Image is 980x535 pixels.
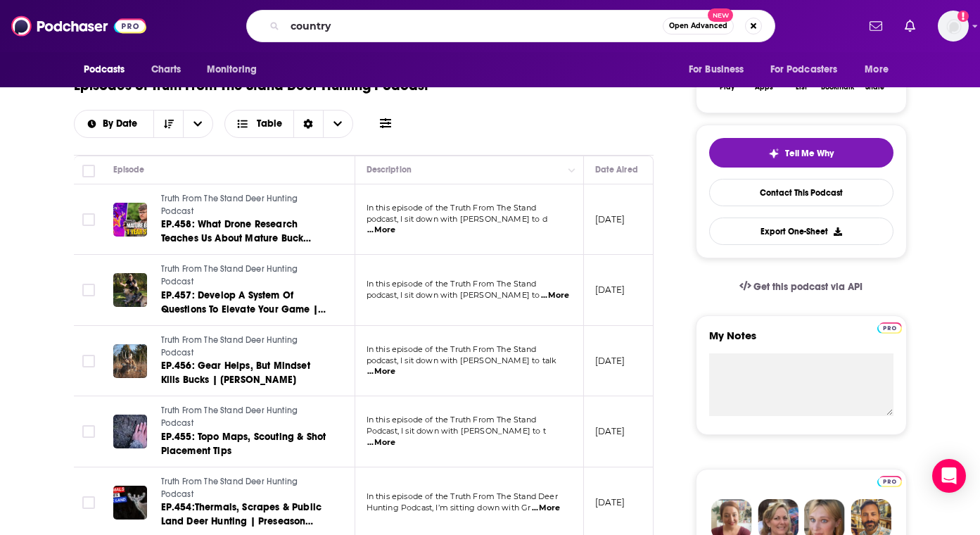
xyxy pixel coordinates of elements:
[161,263,330,288] a: Truth From The Stand Deer Hunting Podcast
[720,83,734,92] div: Play
[197,56,275,83] button: open menu
[709,329,893,353] label: My Notes
[595,355,625,367] p: [DATE]
[161,405,330,429] a: Truth From The Stand Deer Hunting Podcast
[595,284,625,296] p: [DATE]
[161,501,330,529] a: EP.454:Thermals, Scrapes & Public Land Deer Hunting | Preseason Prep | [PERSON_NAME]
[595,496,625,508] p: [DATE]
[821,83,854,92] div: Bookmark
[367,161,412,178] div: Description
[541,290,569,301] span: ...More
[161,194,298,216] span: Truth From The Stand Deer Hunting Podcast
[161,476,330,501] a: Truth From The Stand Deer Hunting Podcast
[142,56,190,83] a: Charts
[938,11,969,42] span: Logged in as SonyAlexis
[84,60,125,80] span: Podcasts
[75,119,154,129] button: open menu
[161,335,298,358] span: Truth From The Stand Deer Hunting Podcast
[82,284,95,296] span: Toggle select row
[753,281,863,293] span: Get this podcast via API
[82,496,95,509] span: Toggle select row
[595,425,625,437] p: [DATE]
[367,503,531,512] span: Hunting Podcast, I’m sitting down with Gr
[796,83,807,92] div: List
[11,13,146,39] img: Podchaser - Follow, Share and Rate Podcasts
[257,119,282,129] span: Table
[367,225,395,236] span: ...More
[161,334,330,359] a: Truth From The Stand Deer Hunting Podcast
[367,366,395,377] span: ...More
[161,359,330,387] a: EP.456: Gear Helps, But Mindset Kills Bucks | [PERSON_NAME]
[367,214,547,224] span: podcast, I sit down with [PERSON_NAME] to d
[367,203,536,213] span: In this episode of the Truth From The Stand
[932,459,966,493] div: Open Intercom Messenger
[161,289,326,329] span: EP.457: Develop A System Of Questions To Elevate Your Game | [PERSON_NAME]
[865,83,884,92] div: Share
[367,437,395,448] span: ...More
[899,14,921,38] a: Show notifications dropdown
[938,11,969,42] button: Show profile menu
[564,162,580,179] button: Column Actions
[669,23,727,30] span: Open Advanced
[761,56,858,83] button: open menu
[224,110,353,138] button: Choose View
[161,218,312,258] span: EP.458: What Drone Research Teaches Us About Mature Buck Behavior
[367,279,536,289] span: In this episode of the Truth From The Stand
[679,56,762,83] button: open menu
[785,148,834,159] span: Tell Me Why
[367,290,540,300] span: podcast, I sit down with [PERSON_NAME] to
[864,14,888,38] a: Show notifications dropdown
[532,503,560,514] span: ...More
[855,56,906,83] button: open menu
[207,60,257,80] span: Monitoring
[103,119,142,129] span: By Date
[689,60,744,80] span: For Business
[161,193,330,218] a: Truth From The Stand Deer Hunting Podcast
[161,477,298,499] span: Truth From The Stand Deer Hunting Podcast
[877,476,902,487] img: Podchaser Pro
[161,289,330,317] a: EP.457: Develop A System Of Questions To Elevate Your Game | [PERSON_NAME]
[151,60,182,80] span: Charts
[663,18,734,34] button: Open AdvancedNew
[709,179,893,206] a: Contact This Podcast
[755,83,773,92] div: Apps
[877,474,902,487] a: Pro website
[161,431,326,457] span: EP.455: Topo Maps, Scouting & Shot Placement Tips
[865,60,889,80] span: More
[183,111,212,137] button: open menu
[161,430,330,458] a: EP.455: Topo Maps, Scouting & Shot Placement Tips
[113,161,145,178] div: Episode
[285,15,663,37] input: Search podcasts, credits, & more...
[161,405,298,428] span: Truth From The Stand Deer Hunting Podcast
[367,344,536,354] span: In this episode of the Truth From The Stand
[877,320,902,334] a: Pro website
[770,60,838,80] span: For Podcasters
[82,425,95,438] span: Toggle select row
[595,161,638,178] div: Date Aired
[709,218,893,245] button: Export One-Sheet
[957,11,969,22] svg: Add a profile image
[938,11,969,42] img: User Profile
[161,218,330,246] a: EP.458: What Drone Research Teaches Us About Mature Buck Behavior
[367,491,558,501] span: In this episode of the Truth From The Stand Deer
[161,360,310,386] span: EP.456: Gear Helps, But Mindset Kills Bucks | [PERSON_NAME]
[708,8,733,22] span: New
[595,213,625,225] p: [DATE]
[246,10,775,42] div: Search podcasts, credits, & more...
[153,111,183,137] button: Sort Direction
[367,355,557,365] span: podcast, I sit down with [PERSON_NAME] to talk
[293,111,323,137] div: Sort Direction
[161,264,298,287] span: Truth From The Stand Deer Hunting Podcast
[74,110,214,138] h2: Choose List sort
[82,213,95,226] span: Toggle select row
[82,355,95,367] span: Toggle select row
[74,56,144,83] button: open menu
[877,322,902,334] img: Podchaser Pro
[709,138,893,168] button: tell me why sparkleTell Me Why
[768,148,779,159] img: tell me why sparkle
[367,426,546,436] span: Podcast, I sit down with [PERSON_NAME] to t
[728,270,874,304] a: Get this podcast via API
[367,415,536,424] span: In this episode of the Truth From The Stand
